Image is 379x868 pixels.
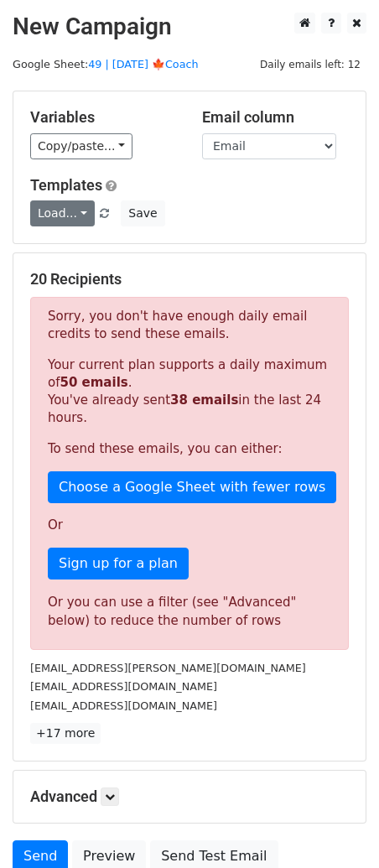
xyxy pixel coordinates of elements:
iframe: Chat Widget [295,787,379,868]
a: Sign up for a plan [48,548,189,580]
p: Your current plan supports a daily maximum of . You've already sent in the last 24 hours. [48,356,331,427]
button: Save [121,200,164,226]
h5: Email column [202,108,349,127]
p: To send these emails, you can either: [48,440,331,458]
span: Daily emails left: 12 [254,55,366,74]
a: Choose a Google Sheet with fewer rows [48,471,336,503]
div: Or you can use a filter (see "Advanced" below) to reduce the number of rows [48,593,331,631]
small: [EMAIL_ADDRESS][DOMAIN_NAME] [30,699,217,712]
small: [EMAIL_ADDRESS][PERSON_NAME][DOMAIN_NAME] [30,662,306,674]
a: 49 | [DATE] 🍁Coach [88,58,198,70]
h2: New Campaign [13,13,366,41]
a: Daily emails left: 12 [254,58,366,70]
a: +17 more [30,723,101,744]
a: Load... [30,200,95,226]
a: Copy/paste... [30,133,132,159]
strong: 50 emails [60,375,127,390]
small: Google Sheet: [13,58,199,70]
h5: Advanced [30,787,349,806]
p: Sorry, you don't have enough daily email credits to send these emails. [48,308,331,343]
a: Templates [30,176,102,194]
h5: Variables [30,108,177,127]
small: [EMAIL_ADDRESS][DOMAIN_NAME] [30,680,217,693]
p: Or [48,517,331,534]
h5: 20 Recipients [30,270,349,288]
strong: 38 emails [170,392,238,408]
